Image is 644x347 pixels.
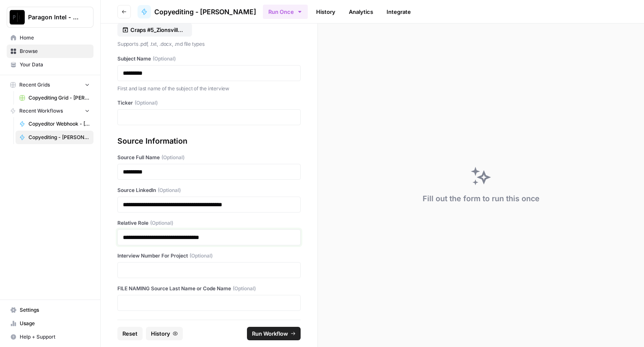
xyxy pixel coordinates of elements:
[150,219,173,227] span: (Optional)
[151,329,170,338] span: History
[117,55,301,63] label: Subject Name
[117,135,301,147] div: Source Information
[190,252,213,260] span: (Optional)
[117,40,301,48] p: Supports .pdf, .txt, .docx, .md file types
[29,120,90,128] span: Copyeditor Webhook - [PERSON_NAME]
[117,23,192,37] button: Craps #5_Zionsville_Raw Transcript.docx
[20,34,90,42] span: Home
[20,61,90,68] span: Your Data
[117,99,301,107] label: Ticker
[130,26,184,34] p: Craps #5_Zionsville_Raw Transcript.docx
[29,94,90,102] span: Copyediting Grid - [PERSON_NAME]
[146,327,183,340] button: History
[16,117,93,131] a: Copyeditor Webhook - [PERSON_NAME]
[263,5,308,19] button: Run Once
[7,105,93,117] button: Recent Workflows
[16,131,93,144] a: Copyediting - [PERSON_NAME]
[7,330,93,344] button: Help + Support
[7,79,93,91] button: Recent Grids
[117,219,301,227] label: Relative Role
[154,7,256,17] span: Copyediting - [PERSON_NAME]
[117,252,301,260] label: Interview Number For Project
[19,107,63,115] span: Recent Workflows
[233,285,256,292] span: (Optional)
[122,329,138,338] span: Reset
[161,154,184,161] span: (Optional)
[247,327,301,340] button: Run Workflow
[29,134,90,141] span: Copyediting - [PERSON_NAME]
[16,91,93,105] a: Copyediting Grid - [PERSON_NAME]
[28,13,79,21] span: Paragon Intel - Copyediting
[7,317,93,330] a: Usage
[20,306,90,314] span: Settings
[117,84,301,93] p: First and last name of the subject of the interview
[7,303,93,317] a: Settings
[20,320,90,327] span: Usage
[117,154,301,161] label: Source Full Name
[7,58,93,71] a: Your Data
[20,333,90,341] span: Help + Support
[117,187,301,194] label: Source LinkedIn
[7,31,93,45] a: Home
[117,327,143,340] button: Reset
[423,193,540,205] div: Fill out the form to run this once
[117,285,301,292] label: FILE NAMING Source Last Name or Code Name
[153,55,176,63] span: (Optional)
[344,5,378,18] a: Analytics
[20,47,90,55] span: Browse
[138,5,256,18] a: Copyediting - [PERSON_NAME]
[382,5,416,18] a: Integrate
[10,10,25,25] img: Paragon Intel - Copyediting Logo
[7,7,93,28] button: Workspace: Paragon Intel - Copyediting
[158,187,181,194] span: (Optional)
[135,99,158,107] span: (Optional)
[311,5,340,18] a: History
[252,329,288,338] span: Run Workflow
[19,81,50,89] span: Recent Grids
[7,45,93,58] a: Browse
